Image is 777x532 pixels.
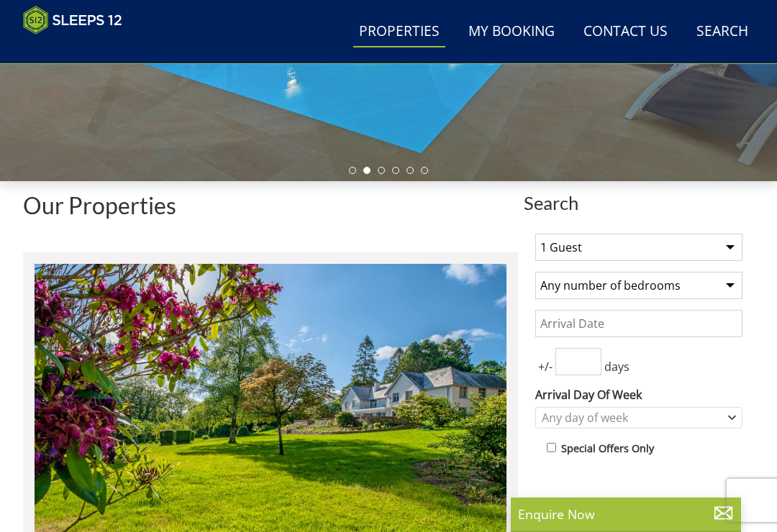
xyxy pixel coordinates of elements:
a: Contact Us [578,16,673,48]
span: +/- [535,358,555,375]
a: Properties [353,16,445,48]
a: Search [691,16,754,48]
span: Search [524,193,754,213]
a: My Booking [463,16,560,48]
label: Special Offers Only [561,441,654,457]
input: Arrival Date [535,310,742,337]
p: Enquire Now [518,505,734,523]
h1: Our Properties [23,193,518,218]
div: Combobox [535,407,742,428]
img: Sleeps 12 [23,6,122,35]
div: Any day of week [538,410,724,426]
span: days [601,358,632,375]
h3: Pets [535,496,742,515]
iframe: Customer reviews powered by Trustpilot [16,43,167,55]
label: Arrival Day Of Week [535,386,742,403]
